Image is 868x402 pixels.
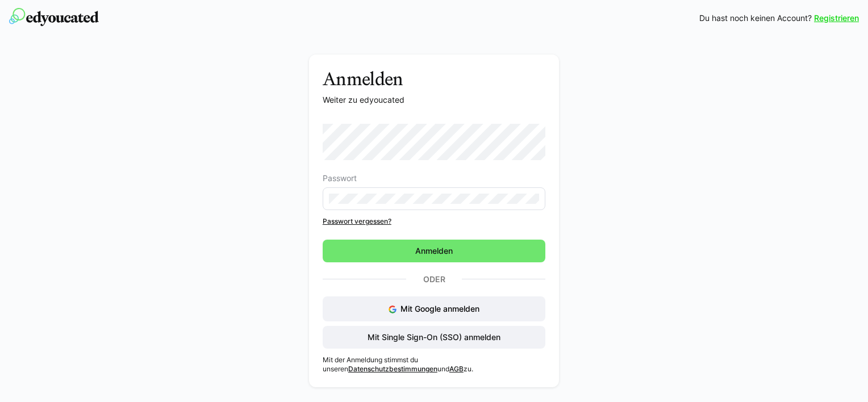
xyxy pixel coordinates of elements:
[323,174,357,183] span: Passwort
[323,68,545,90] h3: Anmelden
[400,304,479,313] span: Mit Google anmelden
[323,217,545,226] a: Passwort vergessen?
[449,365,464,373] a: AGB
[323,240,545,262] button: Anmelden
[323,326,545,349] button: Mit Single Sign-On (SSO) anmelden
[323,94,545,106] p: Weiter zu edyoucated
[323,296,545,321] button: Mit Google anmelden
[9,8,99,26] img: edyoucated
[699,12,812,24] span: Du hast noch keinen Account?
[366,332,502,343] span: Mit Single Sign-On (SSO) anmelden
[814,12,859,24] a: Registrieren
[414,245,454,257] span: Anmelden
[406,271,462,287] p: Oder
[323,355,545,374] p: Mit der Anmeldung stimmst du unseren und zu.
[348,365,437,373] a: Datenschutzbestimmungen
